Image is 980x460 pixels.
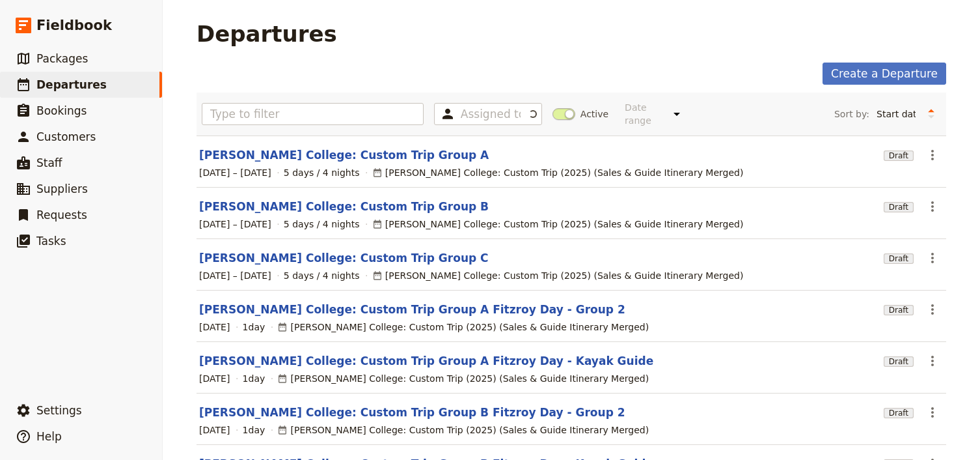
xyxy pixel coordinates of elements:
[372,218,744,231] div: [PERSON_NAME] College: Custom Trip (2025) (Sales & Guide Itinerary Merged)
[199,302,625,317] a: [PERSON_NAME] College: Custom Trip Group A Fitzroy Day - Group 2
[921,195,944,218] button: Actions
[36,182,88,195] span: Suppliers
[884,253,914,264] span: Draft
[243,424,265,437] span: 1 day
[199,250,489,266] a: [PERSON_NAME] College: Custom Trip Group C
[36,16,112,35] span: Fieldbook
[284,166,360,179] span: 5 days / 4 nights
[199,218,271,231] span: [DATE] – [DATE]
[284,218,360,231] span: 5 days / 4 nights
[243,372,265,385] span: 1 day
[36,130,96,143] span: Customers
[871,104,921,124] select: Sort by:
[243,321,265,334] span: 1 day
[823,63,946,85] a: Create a Departure
[199,166,271,179] span: [DATE] – [DATE]
[202,103,424,125] input: Type to filter
[921,144,944,166] button: Actions
[199,321,230,334] span: [DATE]
[884,356,914,367] span: Draft
[36,235,66,248] span: Tasks
[199,199,489,214] a: [PERSON_NAME] College: Custom Trip Group B
[199,269,271,282] span: [DATE] – [DATE]
[199,424,230,437] span: [DATE]
[36,208,87,222] span: Requests
[197,21,337,47] h1: Departures
[372,166,744,179] div: [PERSON_NAME] College: Custom Trip (2025) (Sales & Guide Itinerary Merged)
[277,321,649,334] div: [PERSON_NAME] College: Custom Trip (2025) (Sales & Guide Itinerary Merged)
[199,353,653,369] a: [PERSON_NAME] College: Custom Trip Group A Fitzroy Day - Kayak Guide
[36,78,107,91] span: Departures
[36,430,62,443] span: Help
[461,106,521,122] input: Assigned to
[284,269,360,282] span: 5 days / 4 nights
[834,108,869,121] span: Sort by:
[199,147,489,163] a: [PERSON_NAME] College: Custom Trip Group A
[36,404,82,417] span: Settings
[199,405,625,420] a: [PERSON_NAME] College: Custom Trip Group B Fitzroy Day - Group 2
[277,424,649,437] div: [PERSON_NAME] College: Custom Trip (2025) (Sales & Guide Itinerary Merged)
[36,104,87,117] span: Bookings
[580,108,608,121] span: Active
[884,151,914,161] span: Draft
[36,52,88,65] span: Packages
[199,372,230,385] span: [DATE]
[884,408,914,418] span: Draft
[884,305,914,315] span: Draft
[921,298,944,321] button: Actions
[372,269,744,282] div: [PERSON_NAME] College: Custom Trip (2025) (Sales & Guide Itinerary Merged)
[921,401,944,424] button: Actions
[921,247,944,269] button: Actions
[884,202,914,212] span: Draft
[921,350,944,372] button: Actions
[921,104,941,124] button: Change sort direction
[277,372,649,385] div: [PERSON_NAME] College: Custom Trip (2025) (Sales & Guide Itinerary Merged)
[36,156,62,169] span: Staff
